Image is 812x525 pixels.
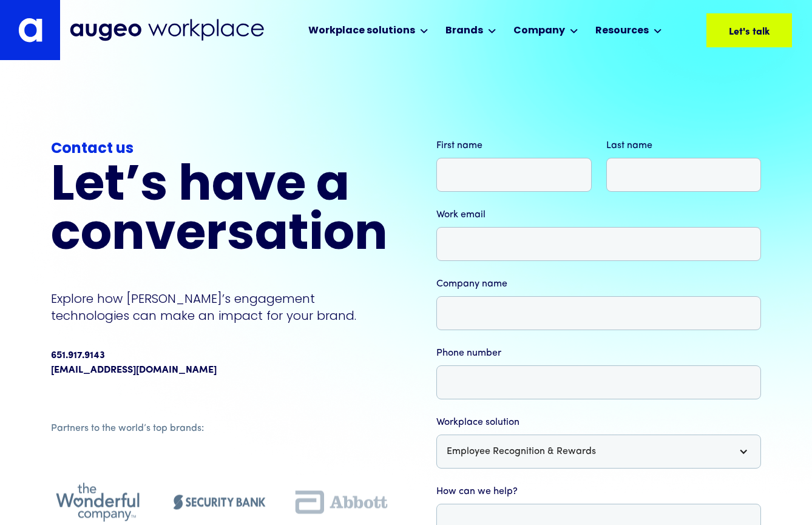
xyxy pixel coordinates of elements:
label: Work email [436,208,761,222]
label: Phone number [436,346,761,361]
div: Contact us [51,138,388,160]
div: Employee Recognition & Rewards [447,444,596,459]
img: Augeo Workplace business unit full logo in mignight blue. [70,19,264,41]
img: Client logo: The Wonderful Company [51,483,144,521]
label: How can we help? [436,484,761,499]
a: [EMAIL_ADDRESS][DOMAIN_NAME] [51,363,217,378]
div: Partners to the world’s top brands: [51,421,388,436]
h2: Let’s have a conversation [51,163,388,261]
img: Client logo: Abbott [295,483,388,521]
label: Last name [606,138,762,153]
div: Workplace solutions [308,24,415,38]
div: Employee Recognition & Rewards [436,435,761,469]
a: Let's talk [706,13,792,47]
label: First name [436,138,592,153]
div: Brands [445,24,483,38]
div: Company [513,24,565,38]
p: Explore how [PERSON_NAME]’s engagement technologies can make an impact for your brand. [51,290,388,324]
label: Workplace solution [436,415,761,430]
div: 651.917.9143 [51,348,105,363]
img: Augeo's "a" monogram decorative logo in white. [18,18,42,42]
label: Company name [436,277,761,291]
div: Resources [595,24,649,38]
